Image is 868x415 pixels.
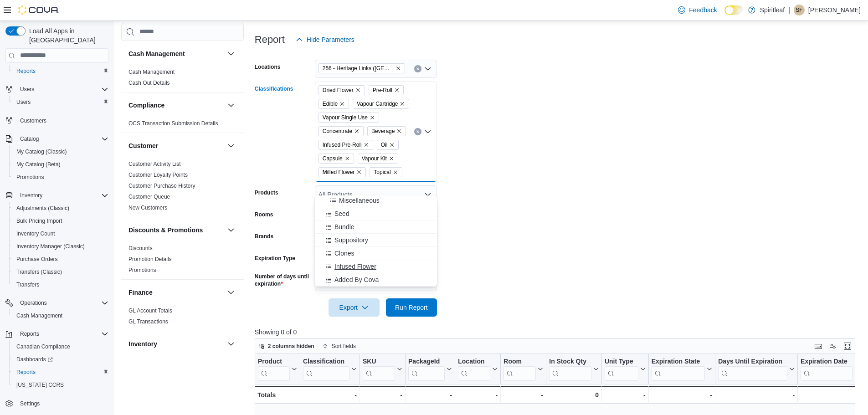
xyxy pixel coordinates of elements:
[255,233,273,240] label: Brands
[226,338,236,349] button: Inventory
[255,34,285,45] h3: Report
[303,357,349,380] div: Classification
[26,26,108,45] span: Load All Apps in [GEOGRAPHIC_DATA]
[9,65,112,77] button: Reports
[9,253,112,266] button: Purchase Orders
[255,189,278,196] label: Products
[9,96,112,108] button: Users
[363,357,395,380] div: SKU URL
[801,357,853,380] div: Expiration Date
[674,1,720,19] a: Feedback
[813,341,824,352] button: Keyboard shortcuts
[408,389,452,400] div: -
[20,192,42,199] span: Inventory
[549,357,599,380] button: In Stock Qty
[2,297,112,309] button: Operations
[128,193,170,200] span: Customer Queue
[258,357,290,366] div: Product
[503,357,543,380] button: Room
[9,353,112,366] a: Dashboards
[827,341,838,352] button: Display options
[13,254,62,265] a: Purchase Orders
[255,341,318,352] button: 2 columns hidden
[128,49,185,58] h3: Cash Management
[408,357,445,380] div: Package URL
[128,267,156,273] a: Promotions
[651,357,705,366] div: Expiration State
[128,339,224,348] button: Inventory
[424,128,431,135] button: Close list of options
[318,154,354,164] span: Capsule
[128,49,224,58] button: Cash Management
[257,389,297,400] div: Totals
[718,389,795,400] div: -
[808,5,861,15] p: [PERSON_NAME]
[20,330,39,338] span: Reports
[503,357,536,366] div: Room
[323,86,354,95] span: Dried Flower
[128,79,170,87] span: Cash Out Details
[16,115,50,126] a: Customers
[13,310,108,321] span: Cash Management
[226,225,236,236] button: Discounts & Promotions
[801,357,853,366] div: Expiration Date
[724,15,725,15] span: Dark Mode
[128,160,181,168] span: Customer Activity List
[377,140,399,150] span: Oil
[128,288,153,297] h3: Finance
[386,298,437,317] button: Run Report
[9,145,112,158] button: My Catalog (Classic)
[9,340,112,353] button: Canadian Compliance
[128,204,167,211] span: New Customers
[16,190,108,201] span: Inventory
[13,66,39,77] a: Reports
[503,357,536,380] div: Room
[9,227,112,240] button: Inventory Count
[381,140,388,149] span: Oil
[408,357,452,380] button: PackageId
[323,127,352,136] span: Concentrate
[334,236,368,245] span: Suppository
[13,367,108,378] span: Reports
[16,217,62,225] span: Bulk Pricing Import
[689,5,717,15] span: Feedback
[16,256,58,263] span: Purchase Orders
[329,298,380,317] button: Export
[605,389,646,400] div: -
[315,273,437,287] button: Added By Cova
[13,310,66,321] a: Cash Management
[16,268,62,276] span: Transfers (Classic)
[128,80,170,86] a: Cash Out Details
[334,222,354,231] span: Bundle
[318,113,379,123] span: Vapour Single Use
[20,117,46,124] span: Customers
[13,228,59,239] a: Inventory Count
[128,225,224,235] button: Discounts & Promotions
[13,379,67,390] a: [US_STATE] CCRS
[651,357,705,380] div: Expiration State
[362,154,387,163] span: Vapour Kit
[370,115,375,120] button: Remove Vapour Single Use from selection in this group
[788,5,790,15] p: |
[128,245,153,251] a: Discounts
[128,318,168,325] a: GL Transactions
[16,133,108,144] span: Catalog
[128,183,195,189] a: Customer Purchase History
[315,220,437,234] button: Bundle
[458,357,490,366] div: Location
[394,87,400,93] button: Remove Pre-Roll from selection in this group
[339,196,380,205] span: Miscellaneous
[323,154,343,163] span: Capsule
[13,203,73,214] a: Adjustments (Classic)
[128,68,175,76] span: Cash Management
[9,171,112,184] button: Promotions
[334,298,374,317] span: Export
[128,307,172,314] a: GL Account Totals
[226,140,236,151] button: Customer
[255,273,311,287] label: Number of days until expiration
[2,114,112,127] button: Customers
[724,5,744,15] input: Dark Mode
[255,85,293,92] label: Classifications
[9,366,112,379] button: Reports
[16,115,108,126] span: Customers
